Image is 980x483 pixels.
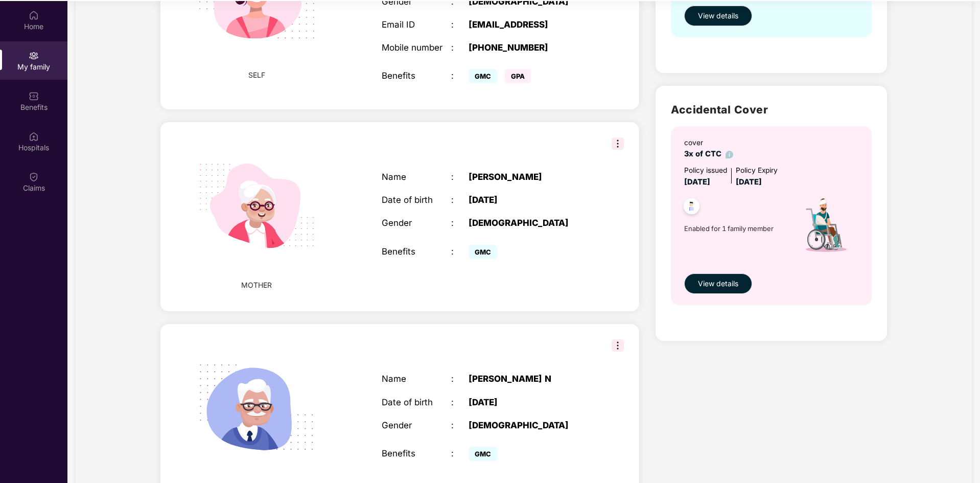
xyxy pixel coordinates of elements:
div: : [451,218,469,228]
span: GMC [469,245,497,259]
span: View details [698,278,738,289]
img: svg+xml;base64,PHN2ZyB4bWxucz0iaHR0cDovL3d3dy53My5vcmcvMjAwMC9zdmciIHhtbG5zOnhsaW5rPSJodHRwOi8vd3... [183,334,330,481]
div: Benefits [382,246,451,257]
div: [PERSON_NAME] [469,172,590,182]
div: : [451,374,469,384]
div: cover [684,137,733,149]
div: Date of birth [382,397,451,407]
div: [DEMOGRAPHIC_DATA] [469,218,590,228]
img: svg+xml;base64,PHN2ZyB4bWxucz0iaHR0cDovL3d3dy53My5vcmcvMjAwMC9zdmciIHdpZHRoPSI0OC45NDMiIGhlaWdodD... [679,195,704,220]
img: svg+xml;base64,PHN2ZyB4bWxucz0iaHR0cDovL3d3dy53My5vcmcvMjAwMC9zdmciIHdpZHRoPSIyMjQiIGhlaWdodD0iMT... [183,132,330,280]
span: GMC [469,447,497,461]
div: Gender [382,420,451,430]
div: : [451,19,469,30]
img: svg+xml;base64,PHN2ZyB3aWR0aD0iMzIiIGhlaWdodD0iMzIiIHZpZXdCb3g9IjAgMCAzMiAzMiIgZmlsbD0ibm9uZSIgeG... [612,339,624,352]
div: Date of birth [382,195,451,205]
div: Mobile number [382,42,451,53]
img: svg+xml;base64,PHN2ZyB3aWR0aD0iMjAiIGhlaWdodD0iMjAiIHZpZXdCb3g9IjAgMCAyMCAyMCIgZmlsbD0ibm9uZSIgeG... [29,51,39,61]
div: [DATE] [469,397,590,407]
div: : [451,420,469,430]
img: icon [787,188,862,268]
h2: Accidental Cover [671,101,872,118]
div: [EMAIL_ADDRESS] [469,19,590,30]
div: [PHONE_NUMBER] [469,42,590,53]
div: [DEMOGRAPHIC_DATA] [469,420,590,430]
div: [DATE] [469,195,590,205]
div: Policy Expiry [736,165,778,176]
div: Name [382,374,451,384]
div: Benefits [382,448,451,458]
span: GMC [469,69,497,83]
span: View details [698,10,738,21]
img: info [726,151,733,158]
span: 3x of CTC [684,149,733,158]
div: [PERSON_NAME] N [469,374,590,384]
div: Name [382,172,451,182]
div: : [451,397,469,407]
img: svg+xml;base64,PHN2ZyBpZD0iQ2xhaW0iIHhtbG5zPSJodHRwOi8vd3d3LnczLm9yZy8yMDAwL3N2ZyIgd2lkdGg9IjIwIi... [29,172,39,182]
span: [DATE] [684,177,710,187]
div: : [451,71,469,81]
div: Gender [382,218,451,228]
img: svg+xml;base64,PHN2ZyBpZD0iQmVuZWZpdHMiIHhtbG5zPSJodHRwOi8vd3d3LnczLm9yZy8yMDAwL3N2ZyIgd2lkdGg9Ij... [29,91,39,101]
div: Email ID [382,19,451,30]
span: MOTHER [241,280,272,291]
span: GPA [505,69,531,83]
div: : [451,448,469,458]
img: svg+xml;base64,PHN2ZyBpZD0iSG9tZSIgeG1sbnM9Imh0dHA6Ly93d3cudzMub3JnLzIwMDAvc3ZnIiB3aWR0aD0iMjAiIG... [29,10,39,20]
img: svg+xml;base64,PHN2ZyBpZD0iSG9zcGl0YWxzIiB4bWxucz0iaHR0cDovL3d3dy53My5vcmcvMjAwMC9zdmciIHdpZHRoPS... [29,131,39,142]
div: Benefits [382,71,451,81]
img: svg+xml;base64,PHN2ZyB3aWR0aD0iMzIiIGhlaWdodD0iMzIiIHZpZXdCb3g9IjAgMCAzMiAzMiIgZmlsbD0ibm9uZSIgeG... [612,137,624,150]
div: : [451,172,469,182]
button: View details [684,6,752,26]
div: Policy issued [684,165,727,176]
button: View details [684,273,752,294]
div: : [451,42,469,53]
div: : [451,195,469,205]
div: : [451,246,469,257]
span: SELF [248,70,265,81]
span: [DATE] [736,177,762,187]
span: Enabled for 1 family member [684,223,787,234]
